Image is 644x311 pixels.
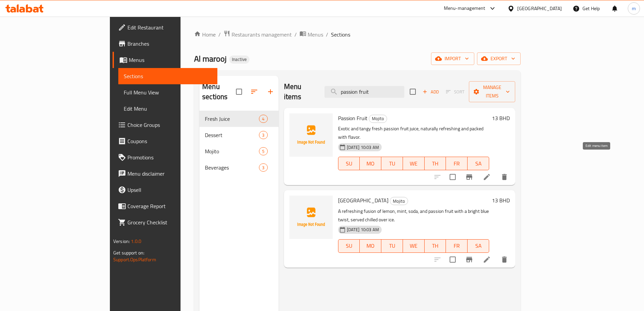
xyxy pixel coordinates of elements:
button: SA [468,157,489,170]
div: [GEOGRAPHIC_DATA] [517,5,562,12]
button: TH [425,157,446,170]
button: FR [446,157,468,170]
a: Restaurants management [223,30,292,39]
span: export [482,54,515,63]
a: Edit menu item [483,256,491,264]
span: FR [449,241,465,251]
div: Menu-management [444,4,485,13]
span: Choice Groups [127,121,212,129]
span: Mojito [369,115,387,123]
span: Sort sections [246,84,262,100]
span: m [632,5,636,12]
span: Add [422,88,440,96]
div: items [259,147,267,155]
span: TU [384,241,400,251]
a: Support.OpsPlatform [113,255,156,264]
input: search [325,86,404,98]
span: Full Menu View [124,88,212,96]
span: Add item [420,87,442,97]
span: Manage items [474,83,510,100]
button: TH [425,239,446,253]
span: Select section [406,85,420,99]
h6: 13 BHD [492,113,510,123]
a: Full Menu View [118,84,217,101]
span: TH [427,241,444,251]
a: Coverage Report [113,198,217,214]
span: 5 [259,148,267,155]
span: import [436,54,469,63]
span: Sections [124,72,212,80]
nav: breadcrumb [194,30,521,39]
div: Mojito [390,197,408,205]
div: Beverages3 [199,159,278,176]
span: Upsell [127,186,212,194]
span: SA [470,159,486,169]
p: Exotic and tangy fresh passion fruit juice, naturally refreshing and packed with flavor. [338,125,489,141]
button: Manage items [469,81,515,102]
span: Select to update [446,170,460,184]
span: Coverage Report [127,202,212,210]
a: Promotions [113,149,217,165]
a: Edit Restaurant [113,19,217,36]
div: Dessert3 [199,127,278,143]
button: MO [360,239,381,253]
span: SA [470,241,486,251]
span: Select all sections [232,85,246,99]
span: Menu disclaimer [127,170,212,178]
span: Passion Fruit [338,113,367,123]
span: SU [341,159,357,169]
span: Get support on: [113,248,144,257]
button: TU [381,239,403,253]
a: Upsell [113,182,217,198]
span: Grocery Checklist [127,218,212,226]
span: TH [427,159,444,169]
button: Branch-specific-item [461,251,477,268]
span: MO [362,241,379,251]
span: Restaurants management [232,30,292,39]
a: Menus [300,30,323,39]
button: export [477,52,521,65]
h2: Menu sections [202,82,236,102]
span: FR [449,159,465,169]
a: Branches [113,36,217,52]
span: Dessert [205,131,259,139]
span: SU [341,241,357,251]
span: Menus [308,30,323,39]
li: / [294,30,297,39]
span: [GEOGRAPHIC_DATA] [338,195,388,205]
button: import [431,52,474,65]
button: Add section [262,84,279,100]
span: Select section first [442,87,469,97]
span: WE [406,241,422,251]
span: Beverages [205,163,259,172]
div: Mojito [369,115,387,123]
span: MO [362,159,379,169]
span: Mojito [205,147,259,155]
p: A refreshing fusion of lemon, mint, soda, and passion fruit with a bright blue twist, served chil... [338,207,489,224]
span: Promotions [127,153,212,161]
span: 3 [259,132,267,138]
span: TU [384,159,400,169]
div: Inactive [229,55,249,64]
button: delete [496,169,512,185]
a: Menu disclaimer [113,165,217,182]
span: 3 [259,164,267,171]
a: Coupons [113,133,217,149]
button: SU [338,157,360,170]
h2: Menu items [284,82,317,102]
nav: Menu sections [199,108,278,178]
img: Blue Lagoon [289,196,333,239]
span: Sections [331,30,350,39]
button: Add [420,87,442,97]
div: Fresh Juice4 [199,111,278,127]
span: Menus [129,56,212,64]
div: items [259,163,267,172]
a: Choice Groups [113,117,217,133]
div: Mojito5 [199,143,278,159]
span: WE [406,159,422,169]
span: Select to update [446,252,460,267]
img: Passion Fruit [289,113,333,157]
a: Edit Menu [118,101,217,117]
